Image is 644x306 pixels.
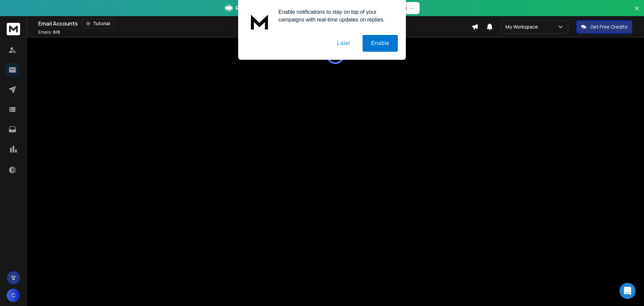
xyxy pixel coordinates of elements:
[246,8,273,35] img: notification icon
[620,283,636,299] div: Open Intercom Messenger
[363,35,398,52] button: Enable
[273,8,398,24] div: Enable notifications to stay on top of your campaigns with real-time updates on replies.
[328,35,359,52] button: Later
[7,289,20,302] button: C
